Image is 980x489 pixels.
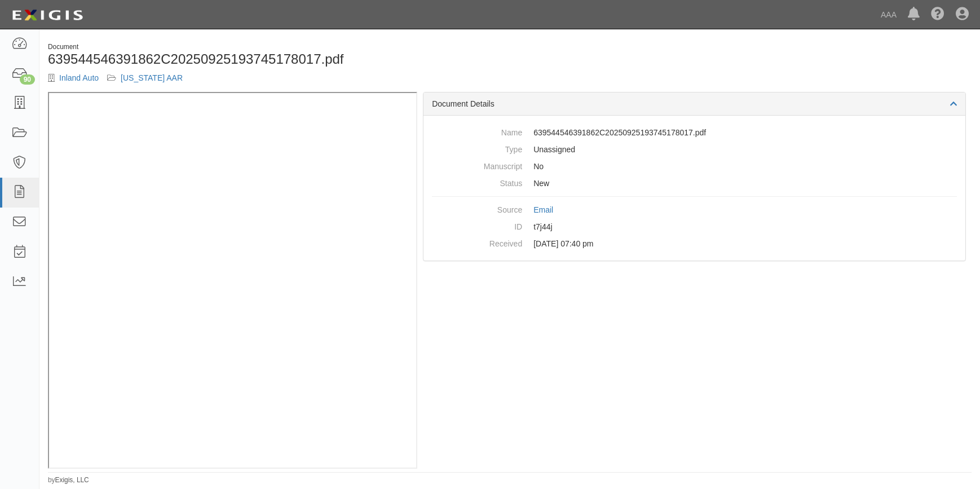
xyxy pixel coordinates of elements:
dd: New [432,175,957,192]
small: by [48,475,89,485]
dd: [DATE] 07:40 pm [432,235,957,252]
h1: 639544546391862C20250925193745178017.pdf [48,52,501,67]
dt: Source [432,201,522,215]
div: Document Details [423,92,965,116]
div: 90 [20,74,35,85]
dt: Type [432,141,522,155]
a: Email [533,205,553,214]
a: Exigis, LLC [55,476,89,484]
img: logo-5460c22ac91f19d4615b14bd174203de0afe785f0fc80cf4dbbc73dc1793850b.png [8,5,86,25]
dt: ID [432,218,522,232]
dd: t7j44j [432,218,957,235]
a: AAA [875,3,902,26]
dt: Name [432,124,522,138]
dd: 639544546391862C20250925193745178017.pdf [432,124,957,141]
i: Help Center - Complianz [931,8,944,21]
dt: Received [432,235,522,249]
a: Inland Auto [59,73,99,82]
dt: Manuscript [432,158,522,172]
dd: Unassigned [432,141,957,158]
a: [US_STATE] AAR [121,73,183,82]
dt: Status [432,175,522,189]
div: Document [48,42,501,52]
dd: No [432,158,957,175]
